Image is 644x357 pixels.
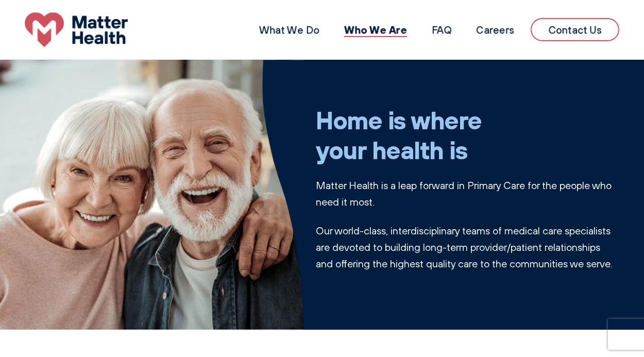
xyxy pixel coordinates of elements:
[344,23,407,36] a: Who We Are
[531,18,619,41] a: Contact Us
[316,105,619,164] h1: Home is where your health is
[316,177,619,210] p: Matter Health is a leap forward in Primary Care for the people who need it most.
[476,23,514,36] a: Careers
[432,23,451,36] a: FAQ
[316,223,619,272] p: Our world-class, interdisciplinary teams of medical care specialists are devoted to building long...
[259,23,319,36] a: What We Do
